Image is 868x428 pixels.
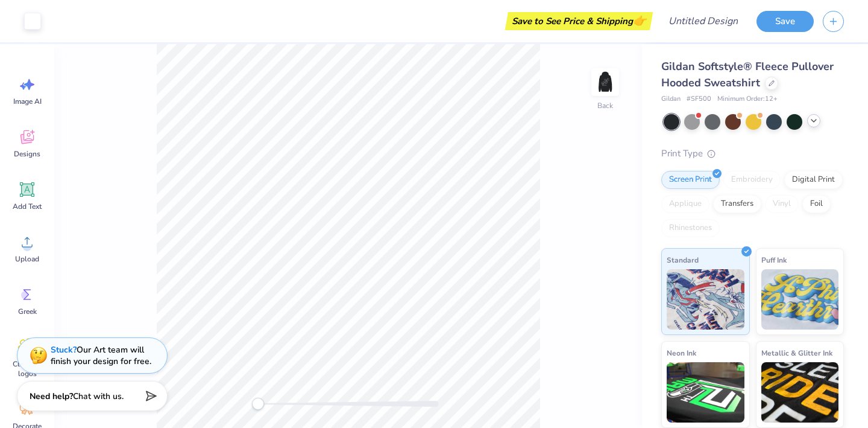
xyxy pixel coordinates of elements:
span: 👉 [633,13,646,28]
span: Standard [667,254,699,266]
span: Puff Ink [761,254,787,266]
strong: Need help? [30,391,73,402]
div: Applique [661,195,709,213]
div: Save to See Price & Shipping [508,12,650,30]
img: Back [593,70,617,94]
span: # SF500 [687,94,711,104]
span: Designs [14,149,40,159]
div: Print Type [661,147,844,161]
span: Greek [18,307,37,316]
span: Add Text [13,202,42,211]
div: Accessibility label [252,398,264,410]
div: Vinyl [765,195,799,213]
span: Clipart & logos [7,359,47,378]
span: Minimum Order: 12 + [717,94,778,104]
span: Neon Ink [667,347,696,359]
span: Upload [15,254,39,264]
span: Image AI [13,97,42,106]
span: Metallic & Glitter Ink [761,347,832,359]
strong: Stuck? [51,344,77,356]
span: Gildan [661,94,681,104]
div: Rhinestones [661,219,720,237]
div: Screen Print [661,171,720,189]
img: Metallic & Glitter Ink [761,362,839,423]
input: Untitled Design [659,9,747,33]
div: Transfers [713,195,761,213]
img: Puff Ink [761,269,839,330]
span: Gildan Softstyle® Fleece Pullover Hooded Sweatshirt [661,59,834,90]
div: Digital Print [784,171,843,189]
div: Foil [802,195,831,213]
span: Chat with us. [73,391,124,402]
div: Embroidery [723,171,781,189]
button: Save [756,11,814,32]
img: Neon Ink [667,362,744,423]
div: Our Art team will finish your design for free. [51,344,151,367]
img: Standard [667,269,744,330]
div: Back [597,100,613,111]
